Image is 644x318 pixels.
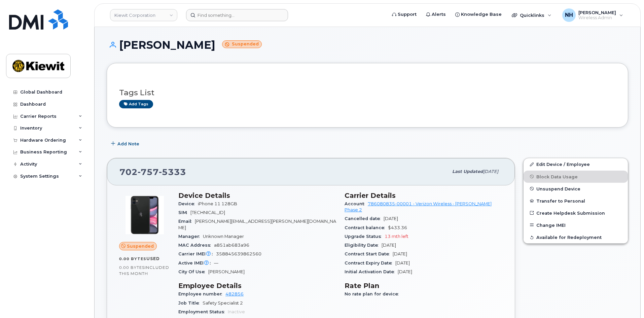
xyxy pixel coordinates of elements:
h3: Employee Details [178,282,336,290]
span: [DATE] [395,260,410,266]
span: Email [178,219,195,224]
button: Unsuspend Device [524,183,628,195]
span: Eligibility Date [345,243,382,248]
span: Available for Redeployment [536,235,602,240]
span: Contract Expiry Date [345,260,395,266]
span: used [146,256,160,261]
span: [TECHNICAL_ID] [190,210,225,215]
button: Add Note [107,138,145,150]
span: Last updated [452,169,483,174]
span: 13 mth left [385,234,408,239]
button: Available for Redeployment [524,231,628,243]
span: 702 [119,167,186,177]
span: Contract balance [345,225,388,230]
button: Block Data Usage [524,171,628,183]
span: [DATE] [382,243,396,248]
iframe: Messenger Launcher [615,289,639,313]
h1: [PERSON_NAME] [107,39,628,51]
span: Job Title [178,301,203,306]
span: Account [345,201,368,206]
a: Create Helpdesk Submission [524,207,628,219]
span: 358845639862560 [216,251,261,256]
span: [DATE] [393,251,407,256]
span: 5333 [159,167,186,177]
span: Device [178,201,198,206]
span: Active IMEI [178,260,214,266]
span: Upgrade Status [345,234,385,239]
span: 0.00 Bytes [119,265,145,270]
a: Add tags [119,100,153,108]
button: Transfer to Personal [524,195,628,207]
span: Add Note [117,141,139,147]
span: SIM [178,210,190,215]
span: iPhone 11 128GB [198,201,237,206]
span: $433.36 [388,225,407,230]
span: MAC Address [178,243,214,248]
span: — [214,260,218,266]
span: [DATE] [398,269,412,274]
h3: Rate Plan [345,282,503,290]
span: Inactive [228,309,245,314]
span: 757 [138,167,159,177]
a: Edit Device / Employee [524,158,628,170]
span: Initial Activation Date [345,269,398,274]
span: Employment Status [178,309,228,314]
button: Change IMEI [524,219,628,231]
small: Suspended [222,40,262,48]
span: Suspended [127,243,154,249]
span: [PERSON_NAME][EMAIL_ADDRESS][PERSON_NAME][DOMAIN_NAME] [178,219,336,230]
span: Employee number [178,291,225,296]
span: a851ab683a96 [214,243,249,248]
span: Carrier IMEI [178,251,216,256]
h3: Tags List [119,89,616,97]
span: [DATE] [483,169,498,174]
a: 482856 [225,291,244,296]
span: included this month [119,265,169,276]
span: Contract Start Date [345,251,393,256]
span: Unsuspend Device [536,186,580,191]
span: Manager [178,234,203,239]
span: Safety Specialist 2 [203,301,243,306]
img: iPhone_11.jpg [124,195,165,235]
h3: Carrier Details [345,191,503,200]
span: No rate plan for device [345,291,402,296]
h3: Device Details [178,191,336,200]
span: City Of Use [178,269,208,274]
span: [DATE] [384,216,398,221]
span: Cancelled date [345,216,384,221]
span: Unknown Manager [203,234,244,239]
span: [PERSON_NAME] [208,269,245,274]
span: 0.00 Bytes [119,256,146,261]
a: 786080835-00001 - Verizon Wireless - [PERSON_NAME] Phase 2 [345,201,492,212]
